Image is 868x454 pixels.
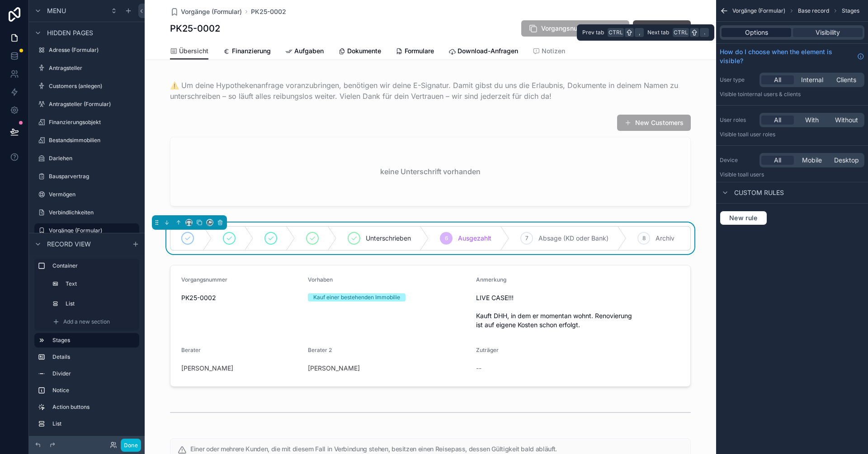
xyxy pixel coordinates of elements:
[720,116,756,124] label: User roles
[801,75,823,84] span: Internal
[49,155,137,162] label: Darlehen
[34,79,139,93] a: Customers (anlegen)
[34,61,139,75] a: Antragsteller
[49,191,137,198] label: Vermögen
[52,353,136,361] label: Details
[448,43,518,61] a: Download-Anfragen
[798,7,829,14] span: Base record
[347,46,381,56] span: Dokumente
[34,115,139,130] a: Finanzierungsobjekt
[743,171,764,178] span: all users
[732,7,785,14] span: Vorgänge (Formular)
[49,227,134,234] label: Vorgänge (Formular)
[34,151,139,166] a: Darlehen
[774,156,781,165] span: All
[525,235,528,242] span: 7
[294,46,324,56] span: Aufgaben
[66,300,134,307] label: List
[285,43,324,61] a: Aufgaben
[835,116,858,125] span: Without
[720,211,767,225] button: New rule
[170,22,220,35] h1: PK25-0002
[836,75,856,84] span: Clients
[445,235,448,242] span: 6
[181,7,242,16] span: Vorgänge (Formular)
[47,6,66,15] span: Menu
[396,43,434,61] a: Formulare
[720,91,864,98] p: Visible to
[47,239,91,248] span: Record view
[805,116,819,125] span: With
[636,29,643,36] span: ,
[251,7,286,16] a: PK25-0002
[49,83,137,90] label: Customers (anlegen)
[338,43,381,61] a: Dokumente
[49,46,137,54] label: Adresse (Formular)
[802,156,822,165] span: Mobile
[458,234,491,243] span: Ausgezahlt
[774,75,781,84] span: All
[66,280,134,287] label: Text
[47,28,93,37] span: Hidden pages
[656,234,675,243] span: Archiv
[745,28,768,37] span: Options
[34,205,139,220] a: Verbindlichkeiten
[720,131,864,138] p: Visible to
[52,403,136,411] label: Action buttons
[743,91,801,97] span: Internal users & clients
[834,156,859,165] span: Desktop
[633,20,691,37] button: bearbeiten
[538,234,609,243] span: Absage (KD oder Bank)
[647,29,669,36] span: Next tab
[405,46,434,56] span: Formulare
[52,337,132,344] label: Stages
[121,439,141,452] button: Done
[49,209,137,216] label: Verbindlichkeiten
[34,43,139,57] a: Adresse (Formular)
[34,187,139,202] a: Vermögen
[52,420,136,427] label: List
[49,65,137,72] label: Antragsteller
[34,133,139,148] a: Bestandsimmobilien
[34,169,139,184] a: Bausparvertrag
[701,29,708,36] span: .
[774,116,781,125] span: All
[170,7,242,16] a: Vorgänge (Formular)
[458,46,518,56] span: Download-Anfragen
[34,97,139,111] a: Antragsteller (Formular)
[52,370,136,377] label: Divider
[720,47,854,65] span: How do I choose when the element is visible?
[179,46,208,56] span: Übersicht
[29,255,145,436] div: scrollable content
[170,43,208,60] a: Übersicht
[582,29,604,36] span: Prev tab
[232,46,271,56] span: Finanzierung
[49,173,137,180] label: Bausparvertrag
[49,137,137,144] label: Bestandsimmobilien
[642,235,646,242] span: 8
[673,28,689,37] span: Ctrl
[608,28,624,37] span: Ctrl
[720,157,756,164] label: Device
[366,234,411,243] span: Unterschrieben
[533,43,565,61] a: Notizen
[816,28,840,37] span: Visibility
[49,101,137,108] label: Antragsteller (Formular)
[743,131,775,138] span: All user roles
[720,76,756,83] label: User type
[542,46,565,56] span: Notizen
[734,188,784,197] span: Custom rules
[720,47,864,65] a: How do I choose when the element is visible?
[34,223,139,238] a: Vorgänge (Formular)
[52,262,136,269] label: Container
[842,7,859,14] span: Stages
[49,119,137,126] label: Finanzierungsobjekt
[223,43,271,61] a: Finanzierung
[52,387,136,394] label: Notice
[720,171,864,178] p: Visible to
[63,318,110,325] span: Add a new section
[726,214,761,222] span: New rule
